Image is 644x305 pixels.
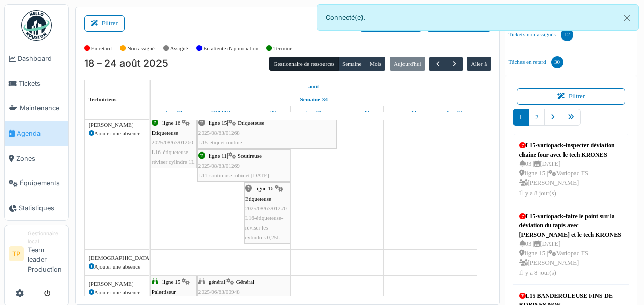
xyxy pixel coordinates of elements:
span: L16-étiqueteuse-réviser cylindre 1L [152,149,195,165]
a: 18 août 2025 [306,80,321,93]
span: Etiqueteuse [245,196,271,202]
div: [PERSON_NAME] [89,280,145,288]
span: Statistiques [19,203,64,213]
span: Etiqueteuse [152,130,178,136]
button: Aujourd'hui [390,57,425,71]
button: Gestionnaire de ressources [269,57,338,71]
label: Assigné [170,44,188,53]
a: 18 août 2025 [163,106,184,119]
a: Dashboard [5,46,68,71]
button: Filtrer [517,88,626,105]
span: Palettiseur [152,289,176,295]
label: En attente d'approbation [203,44,258,53]
div: 03 | [DATE] ligne 15 | Variopac FS [PERSON_NAME] Il y a 8 jour(s) [519,239,623,278]
div: Ajouter une absence [89,129,145,138]
span: ligne 16 [255,185,273,192]
button: Suivant [446,57,463,71]
span: Zones [16,154,64,163]
span: Soutireuse [238,152,262,159]
div: Connecté(e). [317,4,639,31]
span: ligne 15 [209,120,227,126]
a: Tickets [5,71,68,96]
div: 12 [561,29,573,41]
a: Maintenance [5,96,68,121]
span: 2025/06/63/00948 [198,289,240,295]
span: 2025/08/63/01268 [198,130,240,136]
span: Agenda [17,129,64,138]
span: ligne 16 [162,120,180,126]
div: Ajouter une absence [89,288,145,297]
li: TP [9,246,24,261]
div: | [198,118,336,147]
a: 1 [513,109,529,126]
div: 30 [551,56,563,68]
span: 2025/08/63/01260 [152,139,193,145]
a: 22 août 2025 [349,106,372,119]
a: Statistiques [5,196,68,220]
a: 2 [529,109,545,126]
a: Zones [5,146,68,171]
span: L16-étiqueteuse-réviser les cylindres 0,25L [245,215,284,240]
a: TP Gestionnaire localTeam leader Production [9,230,64,281]
span: Général [236,279,254,285]
button: Close [616,5,638,31]
div: Ajouter une absence [89,262,145,271]
a: L15-variopack-inspecter déviation chaine four avec le tech KRONES 03 |[DATE] ligne 15 |Variopac F... [517,138,626,201]
img: Badge_color-CXgf-gQk.svg [21,10,52,41]
div: L15-variopack-faire le point sur la déviation du tapis avec [PERSON_NAME] et le tech KRONES [519,212,623,239]
span: ligne 11 [209,152,227,159]
span: Équipements [20,178,64,188]
div: [DEMOGRAPHIC_DATA][PERSON_NAME] [89,254,145,262]
a: Tâches en retard [505,49,568,76]
a: 21 août 2025 [303,106,325,119]
button: Aller à [467,57,491,71]
div: L15-variopack-inspecter déviation chaine four avec le tech KRONES [519,141,623,159]
span: Techniciens [89,96,117,102]
span: Tickets [19,79,64,88]
li: Team leader Production [28,230,64,278]
span: 2025/08/63/01269 [198,163,240,169]
div: | [245,184,289,242]
span: L15-etiquet routine [198,139,243,145]
a: Agenda [5,121,68,146]
a: Équipements [5,171,68,196]
button: Précédent [429,57,446,71]
span: Maintenance [20,103,64,113]
a: 20 août 2025 [256,106,278,119]
a: 24 août 2025 [442,106,465,119]
nav: pager [513,109,630,134]
h2: 18 – 24 août 2025 [84,58,168,70]
span: L11-soutireuse robinet [DATE] [198,172,269,178]
span: 2025/08/63/01270 [245,205,287,211]
a: 23 août 2025 [395,106,419,119]
div: | [198,151,289,180]
a: Tickets non-assignés [505,21,577,49]
span: général [209,279,225,285]
label: Terminé [273,44,292,53]
span: Dashboard [18,54,64,63]
a: L15-variopack-faire le point sur la déviation du tapis avec [PERSON_NAME] et le tech KRONES 03 |[... [517,209,626,281]
span: Etiqueteuse [238,120,264,126]
button: Filtrer [84,15,125,32]
a: Semaine 34 [298,93,330,106]
span: ligne 15 [162,279,180,285]
label: Non assigné [127,44,155,53]
button: Mois [366,57,386,71]
button: Semaine [338,57,366,71]
a: 19 août 2025 [209,106,233,119]
div: | [152,118,196,167]
div: 03 | [DATE] ligne 15 | Variopac FS [PERSON_NAME] Il y a 8 jour(s) [519,159,623,198]
div: Gestionnaire local [28,230,64,245]
label: En retard [91,44,112,53]
div: [PERSON_NAME] [89,121,145,129]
